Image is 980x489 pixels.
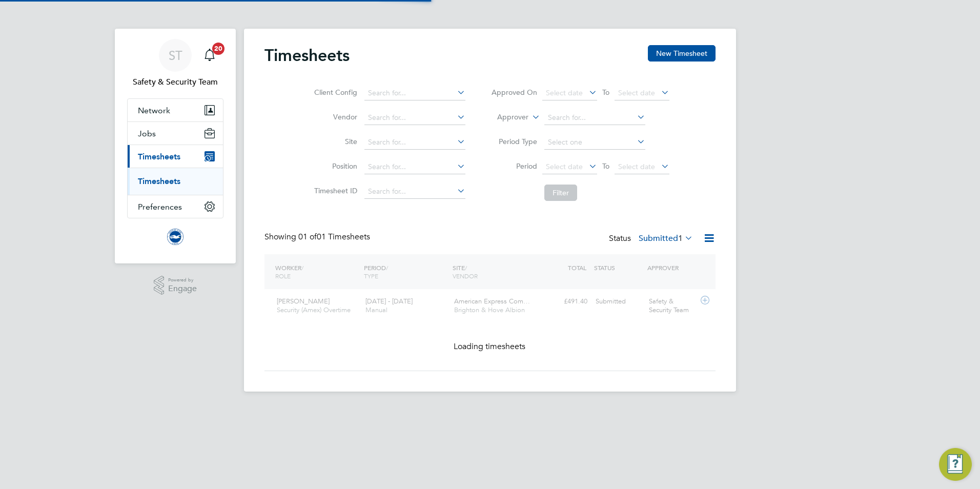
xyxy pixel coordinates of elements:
input: Search for... [364,135,465,150]
label: Position [311,161,357,171]
a: Timesheets [138,176,180,186]
label: Submitted [639,233,693,243]
img: brightonandhovealbion-logo-retina.png [167,229,183,245]
span: 01 Timesheets [298,232,370,242]
span: Jobs [138,129,156,138]
span: 01 of [298,232,317,242]
span: To [599,159,612,173]
button: Timesheets [128,145,223,168]
span: Timesheets [138,152,180,161]
div: Timesheets [128,168,223,195]
label: Period Type [491,137,537,146]
label: Site [311,137,357,146]
span: Preferences [138,202,182,212]
button: Engage Resource Center [939,448,972,481]
input: Search for... [364,111,465,125]
label: Approver [482,112,528,123]
label: Approved On [491,88,537,97]
span: 20 [212,43,224,55]
label: Vendor [311,112,357,121]
span: Safety & Security Team [127,76,223,88]
div: Showing [264,232,372,242]
input: Search for... [544,111,645,125]
div: Status [609,232,695,246]
span: 1 [678,233,683,243]
input: Search for... [364,185,465,199]
label: Timesheet ID [311,186,357,195]
h2: Timesheets [264,45,350,66]
span: Select date [618,88,655,97]
a: Go to home page [127,229,223,245]
a: Powered byEngage [154,276,197,295]
a: STSafety & Security Team [127,39,223,88]
button: Preferences [128,195,223,218]
span: Network [138,106,170,115]
input: Search for... [364,160,465,174]
input: Select one [544,135,645,150]
span: ST [169,49,182,62]
label: Period [491,161,537,171]
span: To [599,86,612,99]
button: Network [128,99,223,121]
nav: Main navigation [115,29,236,263]
span: Powered by [168,276,197,284]
label: Client Config [311,88,357,97]
input: Search for... [364,86,465,100]
span: Select date [618,162,655,171]
span: Select date [546,88,583,97]
span: Engage [168,284,197,293]
a: 20 [199,39,220,72]
button: Filter [544,185,577,201]
button: Jobs [128,122,223,145]
button: New Timesheet [648,45,716,62]
span: Select date [546,162,583,171]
